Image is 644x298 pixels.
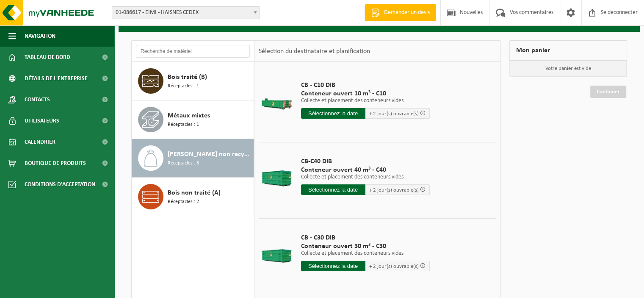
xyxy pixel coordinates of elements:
[301,90,386,97] font: Conteneur ouvert 10 m³ - C10
[516,47,550,54] font: Mon panier
[601,9,638,16] font: Se déconnecter
[25,181,95,188] font: Conditions d'acceptation
[301,234,335,241] font: CB - C30 DIB
[132,100,254,139] button: Métaux mixtes Réceptacles : 1
[25,139,55,145] font: Calendrier
[301,261,365,271] input: Sélectionnez la date
[597,89,620,95] font: Continuer
[301,82,335,89] font: CB - C10 DIB
[369,187,419,193] font: + 2 jour(s) ouvrable(s)
[132,178,254,216] button: Bois non traité (A) Réceptacles : 2
[545,66,591,71] font: Votre panier est vide
[168,161,199,166] font: Réceptacles : 3
[112,6,260,19] span: 01-086617 - EIMI - HAISNES CEDEX
[25,54,70,61] font: Tableau de bord
[136,45,250,58] input: Recherche de matériel
[301,174,404,180] font: Collecte et placement des conteneurs vides
[132,139,254,178] button: [PERSON_NAME] non recyclable, techniquement incombustible (combustible) Réceptacles : 3
[168,122,199,127] font: Réceptacles : 1
[460,9,483,16] font: Nouvelles
[25,118,59,124] font: Utilisateurs
[168,199,199,204] font: Réceptacles : 2
[25,97,50,103] font: Contacts
[301,97,404,104] font: Collecte et placement des conteneurs vides
[168,151,392,158] font: [PERSON_NAME] non recyclable, techniquement incombustible (combustible)
[301,250,404,256] font: Collecte et placement des conteneurs vides
[369,111,419,117] font: + 2 jour(s) ouvrable(s)
[365,4,436,21] a: Demander un devis
[168,74,207,81] font: Bois traité (B)
[112,7,260,19] span: 01-086617 - EIMI - HAISNES CEDEX
[116,9,199,16] font: 01-086617 - EIMI - HAISNES CEDEX
[168,84,199,89] font: Réceptacles : 1
[301,243,386,250] font: Conteneur ouvert 30 m³ - C30
[301,167,386,173] font: Conteneur ouvert 40 m³ - C40
[259,48,370,55] font: Sélection du destinataire et planification
[301,184,365,195] input: Sélectionnez la date
[25,160,86,167] font: Boutique de produits
[510,9,553,16] font: Vos commentaires
[168,189,221,196] font: Bois non traité (A)
[590,86,626,98] a: Continuer
[168,112,210,119] font: Métaux mixtes
[25,75,88,82] font: Détails de l'entreprise
[25,33,55,39] font: Navigation
[132,62,254,100] button: Bois traité (B) Réceptacles : 1
[301,108,365,119] input: Sélectionnez la date
[384,9,430,16] font: Demander un devis
[301,158,332,165] font: CB-C40 DIB
[369,264,419,269] font: + 2 jour(s) ouvrable(s)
